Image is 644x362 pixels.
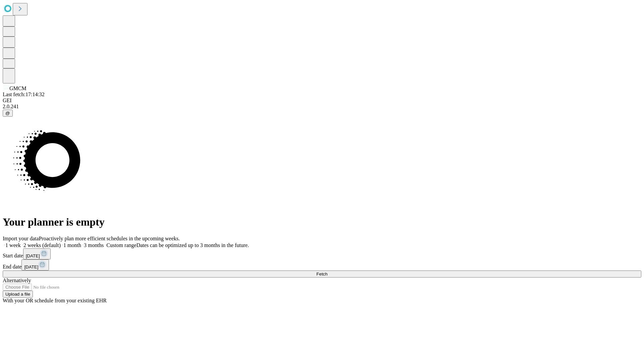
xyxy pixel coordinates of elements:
[23,248,51,259] button: [DATE]
[137,242,249,248] span: Dates can be optimized up to 3 months in the future.
[5,111,10,116] span: @
[5,242,21,248] span: 1 week
[3,216,641,228] h1: Your planner is empty
[3,298,107,303] span: With your OR schedule from your existing EHR
[23,242,61,248] span: 2 weeks (default)
[9,85,26,91] span: GMCM
[3,259,641,270] div: End date
[3,278,31,283] span: Alternatively
[3,104,641,110] div: 2.0.241
[84,242,104,248] span: 3 months
[3,92,45,97] span: Last fetch: 17:14:32
[24,264,38,269] span: [DATE]
[3,291,33,298] button: Upload a file
[3,98,641,104] div: GEI
[39,236,180,241] span: Proactively plan more efficient schedules in the upcoming weeks.
[3,248,641,259] div: Start date
[21,259,49,270] button: [DATE]
[26,253,40,258] span: [DATE]
[106,242,136,248] span: Custom range
[63,242,81,248] span: 1 month
[3,270,641,278] button: Fetch
[316,271,327,277] span: Fetch
[3,110,13,117] button: @
[3,236,39,241] span: Import your data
